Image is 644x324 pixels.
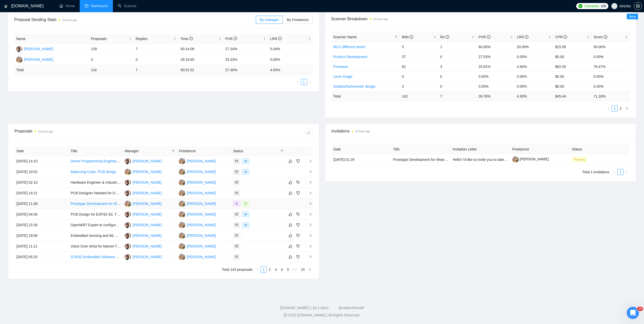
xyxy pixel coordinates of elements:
[400,52,438,62] td: 37
[4,55,97,176] div: AI Assistant from GigRadar 📡 каже…
[280,149,283,153] span: filter
[512,157,549,161] a: [PERSON_NAME]
[279,147,284,155] span: filter
[133,212,162,217] div: [PERSON_NAME]
[295,222,301,228] button: dislike
[400,81,438,91] td: 3
[179,179,185,186] img: AB
[331,144,391,154] th: Date
[234,37,237,40] span: info-circle
[125,169,131,175] img: AB
[627,307,639,319] iframe: To enrich screen reader interactions, please activate Accessibility in Grammarly extension settings
[394,33,399,41] span: filter
[178,54,223,65] td: 29:19:45
[487,35,490,39] span: info-circle
[179,159,216,163] a: AB[PERSON_NAME]
[125,190,131,196] img: NY
[296,191,300,195] span: dislike
[331,16,630,22] span: Scanner Breakdown
[287,254,294,260] button: like
[438,52,477,62] td: 0
[179,223,216,227] a: AB[PERSON_NAME]
[187,243,216,249] div: [PERSON_NAME]
[289,234,292,238] span: like
[133,222,162,228] div: [PERSON_NAME]
[400,62,438,71] td: 62
[235,181,238,184] span: mail
[553,52,592,62] td: $0.00
[618,169,623,175] a: 1
[307,266,313,273] li: Next Page
[296,159,300,163] span: dislike
[235,160,238,163] span: mail
[179,201,185,207] img: AB
[617,169,624,175] li: 1
[289,191,292,195] span: like
[476,42,515,52] td: 60.00%
[594,35,607,39] span: Score
[333,74,352,79] a: Linux Image
[125,211,131,218] img: NY
[333,35,357,39] span: Scanner Name
[8,148,93,173] div: While you don't need to exclusively process proposals with the 2 credit AI to train it, providing...
[612,105,618,111] li: 1
[235,192,238,195] span: mail
[592,42,630,52] td: 50.00%
[25,10,78,18] p: Наші фахівці також можуть допомогти
[553,81,592,91] td: $0.00
[179,222,185,228] img: AB
[179,254,185,260] img: AB
[564,35,567,39] span: info-circle
[515,81,553,91] td: 0.00%
[178,44,223,54] td: 00:14:08
[553,42,592,52] td: $15.95
[476,81,515,91] td: 0.00%
[8,58,93,81] div: Yes, our AI systems can improve using your feedback from previous proposals, and the feedback you...
[85,4,88,8] span: dashboard
[296,244,300,248] span: dislike
[553,71,592,81] td: $0.00
[440,35,449,39] span: Re
[125,255,162,259] a: NY[PERSON_NAME]
[624,105,630,111] button: right
[125,233,131,239] img: NY
[305,130,313,134] span: download
[136,36,173,42] span: Replies
[607,107,610,110] span: left
[289,180,292,184] span: like
[187,212,216,217] div: [PERSON_NAME]
[287,233,294,239] button: like
[14,6,23,14] img: Profile image for AI Assistant from GigRadar 📡
[476,52,515,62] td: 27.03%
[180,37,193,41] span: Time
[14,34,89,44] th: Name
[235,245,238,248] span: mail
[89,5,98,14] div: Закрити
[512,156,519,163] img: c1EWoXgsOV8R0BA8fxa_N46Lqol55DVR6buHWpDAuBHSNrA7t_Ch1L5h5X6iDVcfrt
[179,169,216,174] a: AB[PERSON_NAME]
[125,233,162,237] a: NY[PERSON_NAME]
[71,170,116,174] a: Balancing Cube. PCB design
[289,159,292,163] span: like
[451,144,510,154] th: Invitation Letter
[308,268,311,271] span: right
[515,71,553,81] td: 0.00%
[14,128,163,136] div: Proposals
[91,4,108,8] span: Dashboard
[624,105,630,111] li: Next Page
[438,81,477,91] td: 0
[133,190,162,196] div: [PERSON_NAME]
[625,171,628,174] span: right
[179,190,185,196] img: AB
[393,158,481,162] a: Prototype Development for Wearable Dog Collar Device
[125,212,162,216] a: NY[PERSON_NAME]
[235,213,238,216] span: mail
[133,158,162,164] div: [PERSON_NAME]
[179,180,216,184] a: AB[PERSON_NAME]
[592,91,630,101] td: 71.16 %
[71,202,158,206] a: Prototype Development for Wearable Dog Collar Device
[295,211,301,217] button: dislike
[402,35,413,39] span: Bids
[333,55,367,59] a: Product Development
[578,4,583,8] img: upwork-logo.png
